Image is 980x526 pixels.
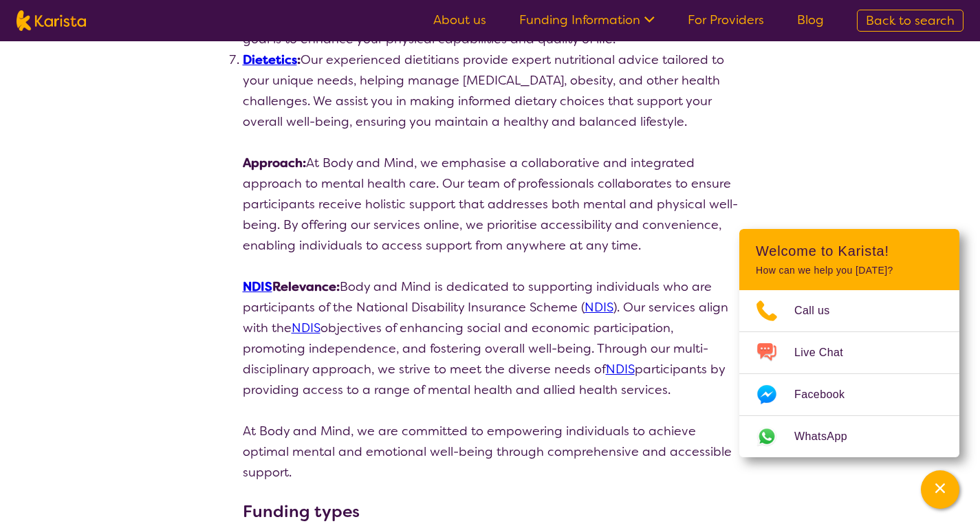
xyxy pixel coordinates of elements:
[688,12,764,28] a: For Providers
[739,290,959,457] ul: Choose channel
[243,52,297,68] a: Dietetics
[519,12,655,28] a: Funding Information
[243,278,272,295] a: NDIS
[606,361,635,377] a: NDIS
[292,320,320,336] a: NDIS
[585,299,613,316] a: NDIS
[739,416,959,457] a: Web link opens in a new tab.
[243,155,306,171] strong: Approach:
[756,243,943,259] h2: Welcome to Karista!
[243,50,738,132] li: Our experienced dietitians provide expert nutritional advice tailored to your unique needs, helpi...
[243,153,738,256] p: At Body and Mind, we emphasise a collaborative and integrated approach to mental health care. Our...
[17,10,86,31] img: Karista logo
[243,421,738,483] p: At Body and Mind, we are committed to empowering individuals to achieve optimal mental and emotio...
[794,384,861,405] span: Facebook
[866,12,955,29] span: Back to search
[921,470,959,509] button: Channel Menu
[794,300,847,321] span: Call us
[243,52,301,68] strong: :
[739,229,959,457] div: Channel Menu
[243,499,738,524] h3: Funding types
[797,12,824,28] a: Blog
[794,342,860,363] span: Live Chat
[243,278,340,295] strong: Relevance:
[433,12,486,28] a: About us
[756,265,943,276] p: How can we help you [DATE]?
[857,10,963,32] a: Back to search
[794,426,864,447] span: WhatsApp
[243,276,738,400] p: Body and Mind is dedicated to supporting individuals who are participants of the National Disabil...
